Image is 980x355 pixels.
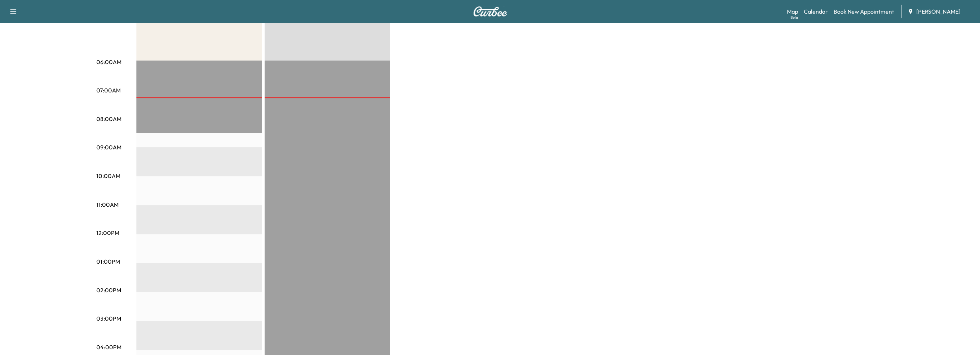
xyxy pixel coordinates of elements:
[96,286,121,294] p: 02:00PM
[473,6,507,16] img: Curbee Logo
[96,343,121,351] p: 04:00PM
[96,200,119,209] p: 11:00AM
[916,7,960,16] span: [PERSON_NAME]
[787,7,798,16] a: MapBeta
[96,229,119,237] p: 12:00PM
[96,314,121,323] p: 03:00PM
[791,15,798,20] div: Beta
[96,115,121,123] p: 08:00AM
[96,86,121,95] p: 07:00AM
[96,172,120,180] p: 10:00AM
[96,257,120,266] p: 01:00PM
[96,58,121,66] p: 06:00AM
[804,7,828,16] a: Calendar
[834,7,894,16] a: Book New Appointment
[96,143,121,152] p: 09:00AM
